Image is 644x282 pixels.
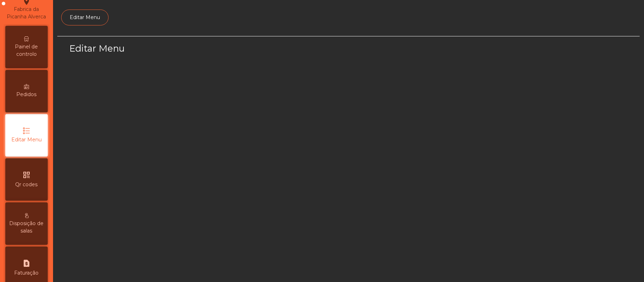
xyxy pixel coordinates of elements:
[17,91,37,98] span: Pedidos
[16,181,38,188] span: Qr codes
[11,136,42,143] span: Editar Menu
[7,220,46,235] span: Disposição de salas
[22,171,31,179] i: qr_code
[22,259,31,268] i: request_page
[69,42,347,55] h3: Editar Menu
[7,43,46,58] span: Painel de controlo
[61,10,109,25] a: Editar Menu
[14,269,39,277] span: Faturação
